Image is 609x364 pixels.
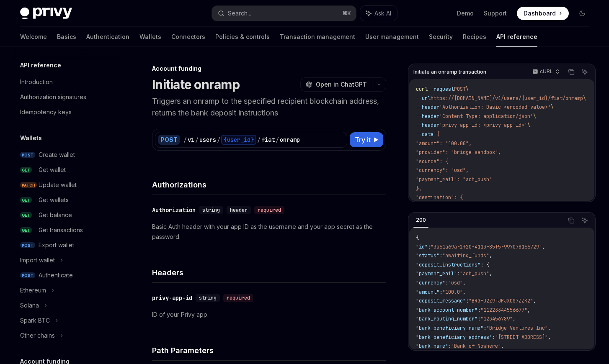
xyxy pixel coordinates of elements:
span: \ [533,113,536,120]
button: Try it [350,132,383,147]
span: --url [416,95,431,102]
div: Authorization [152,206,196,214]
p: cURL [540,68,553,75]
span: : [439,289,442,295]
button: Search...⌘K [212,6,356,21]
h1: Initiate onramp [152,77,240,92]
h5: API reference [20,60,61,70]
span: "bank_routing_number" [416,315,477,322]
div: / [276,136,279,144]
div: Ethereum [20,285,46,295]
a: GETGet transactions [13,223,121,238]
span: \ [466,86,469,92]
p: Triggers an onramp to the specified recipient blockchain address, returns the bank deposit instru... [152,95,386,119]
div: Authenticate [39,270,73,280]
img: dark logo [20,8,72,19]
span: PATCH [20,182,37,188]
a: Basics [57,27,76,47]
span: string [202,207,220,213]
span: , [533,297,536,304]
a: Security [429,27,453,47]
div: Update wallet [39,180,77,190]
span: "bank_beneficiary_name" [416,325,483,331]
span: : { [480,261,489,268]
div: POST [158,135,180,145]
span: https://[DOMAIN_NAME]/v1/users/{user_id}/fiat/onramp [431,95,583,102]
div: Solana [20,300,39,310]
span: string [199,295,217,301]
div: onramp [280,136,300,144]
p: ID of your Privy app. [152,310,386,320]
div: v1 [188,136,194,144]
span: , [489,252,492,259]
span: "deposit_message" [416,297,466,304]
span: "usd" [448,279,463,286]
span: , [463,279,466,286]
span: : [483,325,486,331]
h4: Path Parameters [152,345,386,356]
div: 200 [413,215,428,225]
span: "[STREET_ADDRESS]" [495,334,548,341]
div: Authorization signatures [20,92,86,102]
span: 'Content-Type: application/json' [439,113,533,120]
h4: Authorizations [152,179,386,190]
div: required [223,294,253,302]
span: 'privy-app-id: <privy-app-id>' [439,122,527,128]
div: Search... [228,8,251,18]
span: "Bridge Ventures Inc" [486,325,548,331]
div: users [199,136,216,144]
span: Try it [355,135,371,145]
span: "BRGFU2Z9TJPJXCS7ZZK2" [469,297,533,304]
div: required [254,206,284,214]
span: : [445,279,448,286]
div: Get balance [39,210,72,220]
span: , [463,289,466,295]
span: "currency": "usd", [416,167,469,174]
span: \ [527,122,530,128]
a: PATCHUpdate wallet [13,177,121,192]
span: --data [416,131,434,138]
button: cURL [528,65,563,79]
span: POST [454,86,466,92]
div: Introduction [20,77,53,87]
a: API reference [496,27,537,47]
div: {user_id} [221,135,256,145]
span: , [548,325,551,331]
h5: Wallets [20,133,42,143]
span: , [527,307,530,313]
a: Recipes [463,27,486,47]
span: "ach_push" [460,270,489,277]
span: --header [416,113,439,120]
button: Toggle dark mode [575,7,589,20]
span: "awaiting_funds" [442,252,489,259]
a: Authorization signatures [13,90,121,105]
div: / [217,136,220,144]
div: Create wallet [39,150,75,160]
span: --header [416,104,439,110]
a: User management [365,27,419,47]
span: POST [20,242,35,249]
span: ⌘ K [342,10,351,17]
span: \ [583,95,586,102]
a: Demo [457,9,474,18]
div: Account funding [152,64,386,73]
div: Import wallet [20,255,55,265]
span: { [416,234,419,241]
span: Dashboard [524,9,556,18]
span: "amount" [416,289,439,295]
span: "source": { [416,158,448,165]
span: GET [20,167,32,173]
span: "bank_beneficiary_address" [416,334,492,341]
span: "id" [416,244,428,250]
span: Initiate an onramp transaction [413,69,486,75]
span: header [230,207,248,213]
span: "bank_name" [416,343,448,349]
a: Introduction [13,74,121,90]
div: Get wallet [39,165,66,175]
div: Spark BTC [20,315,50,326]
span: , [542,244,545,250]
span: , [489,270,492,277]
a: GETGet wallets [13,192,121,208]
span: : [466,297,469,304]
p: Basic Auth header with your app ID as the username and your app secret as the password. [152,222,386,242]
